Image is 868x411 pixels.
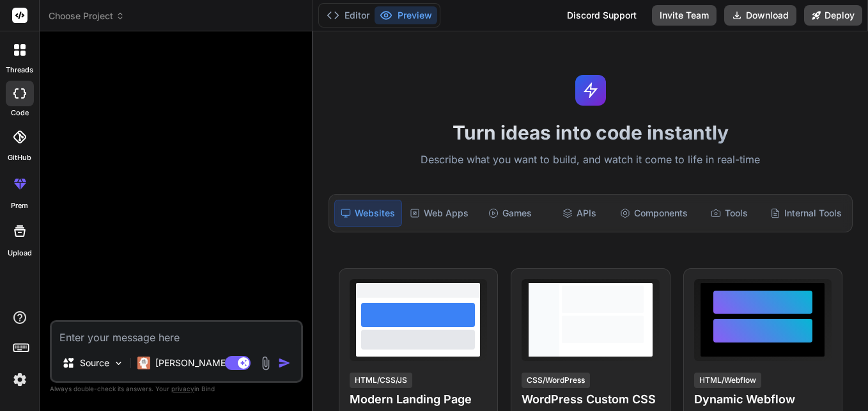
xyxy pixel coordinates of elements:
span: privacy [171,385,194,392]
img: Pick Models [113,358,124,369]
p: [PERSON_NAME] 4 S.. [155,357,251,369]
div: HTML/CSS/JS [350,373,412,388]
label: prem [11,200,28,211]
div: Games [476,200,543,227]
label: Upload [8,248,32,259]
div: APIs [546,200,613,227]
button: Deploy [804,5,862,26]
img: Claude 4 Sonnet [137,357,150,369]
span: Choose Project [49,10,125,22]
h4: WordPress Custom CSS [522,391,659,408]
p: Always double-check its answers. Your in Bind [50,383,303,395]
button: Download [724,5,796,26]
div: Discord Support [559,5,644,26]
img: settings [9,369,31,391]
label: GitHub [8,152,31,163]
div: Components [615,200,693,227]
div: CSS/WordPress [522,373,590,388]
p: Source [80,357,109,369]
p: Describe what you want to build, and watch it come to life in real-time [321,152,860,168]
label: code [11,108,29,118]
div: Tools [695,200,763,227]
div: Websites [334,200,403,227]
label: threads [6,65,33,76]
button: Invite Team [652,5,717,26]
button: Preview [375,6,437,24]
img: attachment [258,356,273,371]
div: HTML/Webflow [694,373,761,388]
div: Internal Tools [765,200,847,227]
img: icon [278,357,291,369]
div: Web Apps [405,200,474,227]
button: Editor [322,6,375,24]
h1: Turn ideas into code instantly [321,121,860,144]
h4: Modern Landing Page [350,391,487,408]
